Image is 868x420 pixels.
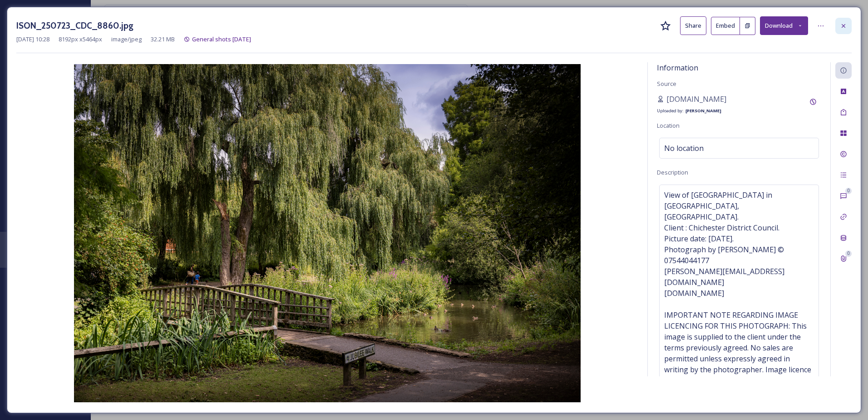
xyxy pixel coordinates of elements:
span: [DOMAIN_NAME] [666,94,726,105]
h3: ISON_250723_CDC_8860.jpg [16,19,133,32]
span: image/jpeg [111,35,142,44]
span: Information [657,63,698,73]
span: Description [657,168,688,176]
span: Source [657,80,676,88]
span: 8192 px x 5464 px [59,35,102,44]
button: Share [680,16,706,35]
span: Uploaded by: [657,108,684,114]
div: 0 [845,188,852,194]
span: [DATE] 10:28 [16,35,49,44]
button: Download [760,16,808,35]
strong: [PERSON_NAME] [686,108,721,114]
span: Location [657,121,680,130]
button: Embed [711,17,740,35]
div: 0 [845,250,852,257]
span: 32.21 MB [151,35,175,44]
span: View of [GEOGRAPHIC_DATA] in [GEOGRAPHIC_DATA], [GEOGRAPHIC_DATA]. Client : Chichester District C... [664,190,814,408]
span: No location [664,143,704,154]
img: ISON_250723_CDC_8860.jpg [16,64,638,402]
span: General shots [DATE] [192,35,251,43]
